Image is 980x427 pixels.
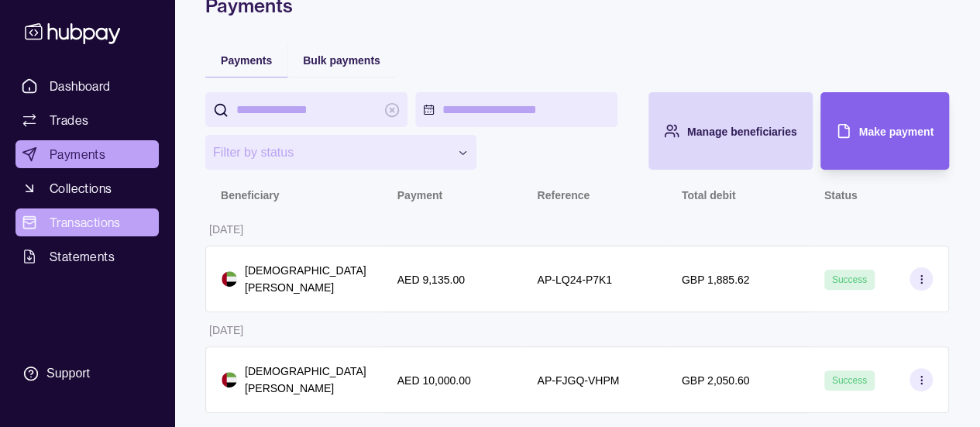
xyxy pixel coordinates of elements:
[15,106,159,134] a: Trades
[303,54,380,67] span: Bulk payments
[682,274,750,286] p: GBP 1,885.62
[824,189,858,201] p: Status
[859,126,934,138] span: Make payment
[236,92,377,127] input: search
[50,213,121,232] span: Transactions
[15,72,159,100] a: Dashboard
[222,271,237,287] img: ae
[537,374,619,387] p: AP-FJGQ-VHPM
[397,374,471,387] p: AED 10,000.00
[50,111,88,129] span: Trades
[682,374,750,387] p: GBP 2,050.60
[50,77,111,95] span: Dashboard
[397,274,465,286] p: AED 9,135.00
[222,372,237,387] img: ae
[832,375,867,386] span: Success
[687,126,797,138] span: Manage beneficiaries
[537,189,590,201] p: Reference
[245,363,366,397] p: [DEMOGRAPHIC_DATA][PERSON_NAME]
[15,174,159,202] a: Collections
[46,365,90,382] div: Support
[221,54,272,67] span: Payments
[397,189,442,201] p: Payment
[682,189,736,201] p: Total debit
[820,92,949,170] button: Make payment
[50,145,105,164] span: Payments
[221,189,279,201] p: Beneficiary
[50,247,115,266] span: Statements
[209,324,243,336] p: [DATE]
[15,357,159,390] a: Support
[648,92,813,170] button: Manage beneficiaries
[50,179,112,198] span: Collections
[15,208,159,236] a: Transactions
[15,243,159,270] a: Statements
[245,262,366,296] p: [DEMOGRAPHIC_DATA][PERSON_NAME]
[832,274,867,285] span: Success
[15,140,159,168] a: Payments
[537,274,612,286] p: AP-LQ24-P7K1
[209,223,243,236] p: [DATE]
